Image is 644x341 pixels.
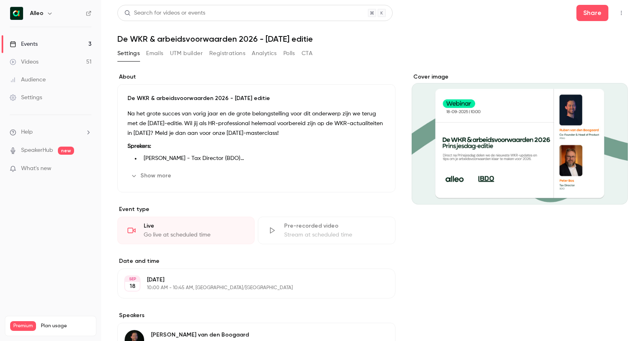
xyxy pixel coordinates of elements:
button: UTM builder [170,47,203,60]
span: Premium [10,321,36,331]
div: Events [10,40,38,48]
div: LiveGo live at scheduled time [117,217,255,244]
p: 10:00 AM - 10:45 AM, [GEOGRAPHIC_DATA]/[GEOGRAPHIC_DATA] [147,285,353,291]
label: Date and time [117,257,395,265]
button: Analytics [252,47,277,60]
div: Live [144,222,244,230]
div: Pre-recorded video [284,222,385,230]
button: Emails [146,47,163,60]
a: SpeakerHub [21,146,53,155]
iframe: Noticeable Trigger [82,165,91,173]
label: Cover image [412,73,628,81]
p: [PERSON_NAME] van den Boogaard [151,331,249,339]
img: Alleo [10,7,23,20]
span: What's new [21,164,51,173]
label: Speakers [117,311,395,320]
p: 18 [130,282,136,290]
p: Na het grote succes van vorig jaar en de grote belangstelling voor dit onderwerp zijn we terug me... [128,109,385,138]
div: Videos [10,58,38,66]
div: Pre-recorded videoStream at scheduled time [258,217,395,244]
div: Stream at scheduled time [284,231,385,239]
div: Settings [10,94,42,102]
div: Search for videos or events [124,9,205,17]
button: Show more [128,169,176,182]
p: De WKR & arbeidsvoorwaarden 2026 - [DATE] editie [128,94,385,102]
span: Plan usage [41,323,91,329]
div: Audience [10,76,46,84]
section: Cover image [412,73,628,205]
p: Event type [117,205,395,213]
button: Registrations [209,47,245,60]
span: Help [21,128,33,136]
span: new [58,147,74,155]
div: SEP [125,276,140,282]
button: Polls [283,47,295,60]
button: Settings [117,47,140,60]
label: About [117,73,395,81]
p: [DATE] [147,276,353,284]
h1: De WKR & arbeidsvoorwaarden 2026 - [DATE] editie [117,34,628,44]
li: help-dropdown-opener [10,128,91,136]
button: Share [576,5,608,21]
li: [PERSON_NAME] - Tax Director (BDO) [140,154,385,163]
div: Go live at scheduled time [144,231,244,239]
strong: Sprekers: [128,143,151,149]
h6: Alleo [30,9,43,17]
button: CTA [302,47,312,60]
